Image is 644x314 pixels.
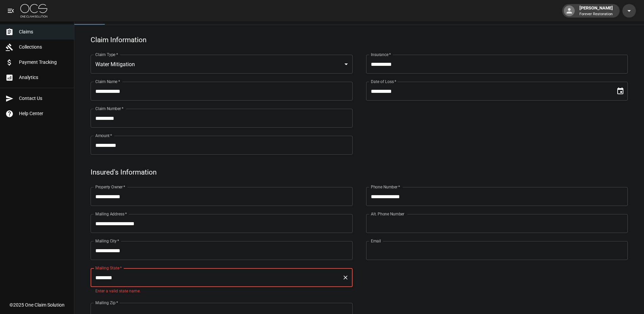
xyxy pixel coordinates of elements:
div: © 2025 One Claim Solution [9,302,65,308]
img: ocs-logo-white-transparent.png [20,4,47,18]
p: Forever Restoration [579,11,613,17]
span: Contact Us [19,95,69,102]
label: Insurance [371,52,391,57]
label: Claim Number [95,106,123,111]
label: Amount [95,133,112,138]
span: Claims [19,28,69,35]
span: Help Center [19,110,69,117]
p: Enter a valid state name. [95,288,348,295]
label: Claim Name [95,79,120,84]
label: Property Owner [95,184,125,190]
button: open drawer [4,4,18,18]
label: Alt. Phone Number [371,211,404,217]
label: Phone Number [371,184,400,190]
label: Claim Type [95,52,118,57]
label: Mailing Zip [95,300,118,306]
button: Clear [341,273,350,282]
label: Email [371,238,381,244]
button: Choose date, selected date is Aug 5, 2025 [614,84,627,98]
span: Collections [19,44,69,51]
span: Analytics [19,74,69,81]
label: Date of Loss [371,79,396,84]
label: Mailing Address [95,211,127,217]
label: Mailing State [95,265,122,271]
label: Mailing City [95,238,119,244]
div: [PERSON_NAME] [577,5,616,17]
span: Payment Tracking [19,59,69,66]
div: Water Mitigation [91,55,353,74]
